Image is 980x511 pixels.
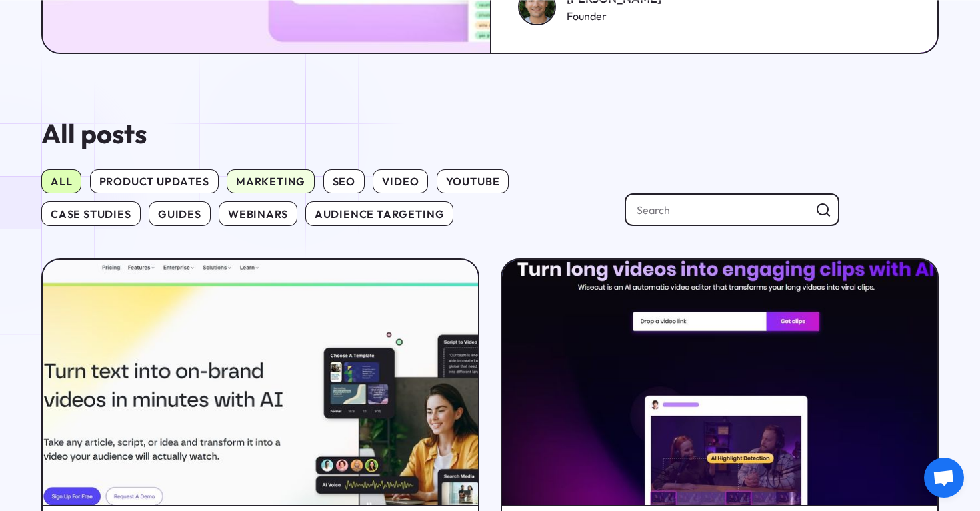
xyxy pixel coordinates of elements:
span: audience targeting [305,201,454,225]
div: Open chat [924,458,964,498]
input: Search [625,193,840,225]
span: product updates [90,169,219,193]
h4: All posts [41,119,687,148]
span: webinars [219,201,297,225]
span: guides [149,201,211,225]
span: case studies [41,201,141,225]
div: Founder [567,8,661,24]
span: All [41,169,82,193]
form: CMS Filters [41,169,939,226]
span: SEO [323,169,365,193]
span: VIDEO [373,169,428,193]
span: Youtube [437,169,509,193]
span: marketing [227,169,315,193]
